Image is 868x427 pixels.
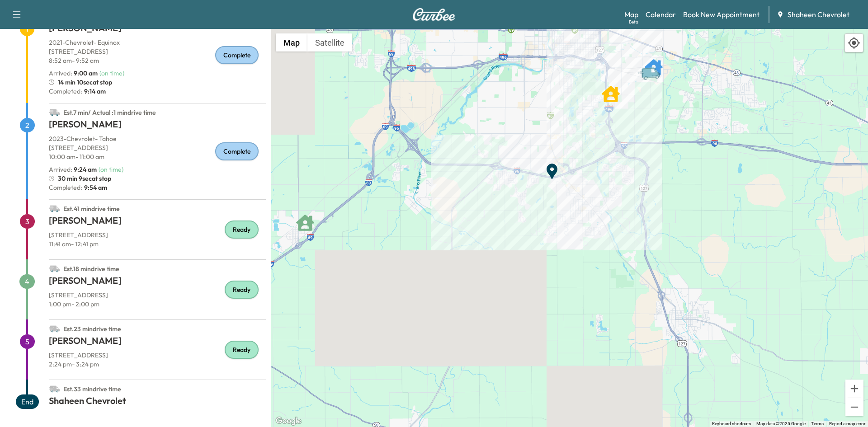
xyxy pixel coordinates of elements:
button: Keyboard shortcuts [712,421,751,427]
gmp-advanced-marker: Van [637,57,669,73]
p: Completed: [49,183,266,192]
p: 1:00 pm - 2:00 pm [49,300,266,309]
div: Ready [225,281,259,299]
p: 11:41 am - 12:41 pm [49,239,266,249]
span: 9:24 am [74,165,97,174]
h1: Shaheen Chevrolet [49,394,266,411]
div: Complete [215,46,259,64]
a: Book New Appointment [683,9,759,20]
h1: [PERSON_NAME] [49,118,266,134]
span: 9:00 am [74,69,98,77]
p: [STREET_ADDRESS] [49,291,266,300]
span: 9:54 am [82,183,107,192]
span: 1 [20,22,34,36]
gmp-advanced-marker: LISA SHATTUCK [602,80,620,99]
span: 3 [20,214,35,229]
span: ( on time ) [99,69,124,77]
span: 30 min 9sec at stop [58,174,111,183]
span: Est. 41 min drive time [63,205,120,213]
p: 8:52 am - 9:52 am [49,56,266,65]
div: Ready [225,341,259,359]
p: 2023 - Chevrolet - Tahoe [49,134,266,143]
span: 5 [20,334,35,349]
p: 10:00 am - 11:00 am [49,152,266,161]
div: Ready [225,221,259,239]
p: [STREET_ADDRESS] [49,47,266,56]
a: Open this area in Google Maps (opens a new window) [274,415,303,427]
h1: [PERSON_NAME] [49,274,266,291]
p: Arrived : [49,69,98,78]
span: Map data ©2025 Google [756,421,806,426]
gmp-advanced-marker: TISHA SQUIER [296,209,314,227]
p: [STREET_ADDRESS] [49,230,266,239]
a: MapBeta [624,9,638,20]
button: Zoom in [845,380,863,398]
img: Curbee Logo [412,8,456,21]
p: 2021 - Chevrolet - Equinox [49,38,266,47]
span: ( on time ) [99,165,123,174]
p: [STREET_ADDRESS] [49,351,266,360]
span: 2 [20,118,35,132]
h1: [PERSON_NAME] [49,22,266,38]
span: Est. 33 min drive time [63,385,121,393]
h1: [PERSON_NAME] [49,214,266,230]
div: Complete [215,142,259,160]
span: End [16,394,39,409]
a: Calendar [646,9,676,20]
span: Est. 23 min drive time [63,325,121,333]
div: Beta [629,19,638,25]
p: [STREET_ADDRESS] [49,143,266,152]
button: Zoom out [845,398,863,416]
gmp-advanced-marker: DANA SPENCE [645,54,663,72]
a: Terms (opens in new tab) [811,421,824,426]
span: 4 [19,274,35,289]
span: 9:14 am [82,87,106,96]
gmp-advanced-marker: End Point [543,158,561,176]
p: Arrived : [49,165,97,174]
span: Est. 7 min / Actual : 1 min drive time [63,108,156,117]
span: Shaheen Chevrolet [788,9,849,20]
p: 2:24 pm - 3:24 pm [49,360,266,369]
button: Show street map [276,33,307,52]
h1: [PERSON_NAME] [49,334,266,351]
p: Completed: [49,87,266,96]
a: Report a map error [829,421,865,426]
button: Show satellite imagery [307,33,352,52]
span: 14 min 10sec at stop [58,78,112,87]
div: Recenter map [844,33,863,52]
span: Est. 18 min drive time [63,265,119,273]
img: Google [274,415,303,427]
